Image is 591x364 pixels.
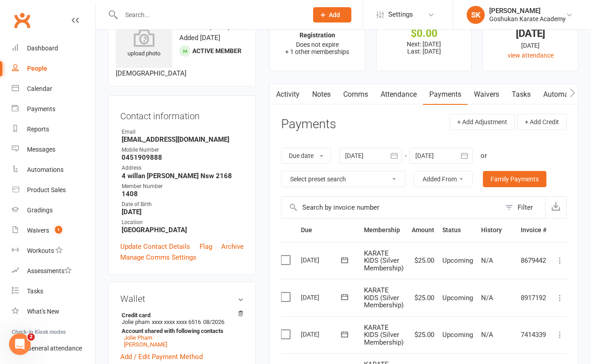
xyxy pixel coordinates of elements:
[517,279,550,316] td: 8917192
[491,40,570,50] div: [DATE]
[179,34,220,42] time: Added [DATE]
[408,316,438,354] td: $25.00
[408,219,438,242] th: Amount
[438,219,477,242] th: Status
[306,84,337,105] a: Notes
[122,208,244,216] strong: [DATE]
[12,38,95,58] a: Dashboard
[388,4,413,25] span: Settings
[122,128,244,136] div: Email
[221,241,244,252] a: Archive
[489,15,566,23] div: Goshukan Karate Academy
[12,241,95,261] a: Workouts
[301,290,342,304] div: [DATE]
[116,69,186,77] span: [DEMOGRAPHIC_DATA]
[27,333,35,341] span: 2
[517,316,550,354] td: 7414339
[468,84,505,105] a: Waivers
[12,119,95,139] a: Reports
[124,341,167,348] a: [PERSON_NAME]
[408,242,438,279] td: $25.00
[27,308,59,315] div: What's New
[200,241,212,252] a: Flag
[120,310,244,349] li: Jolie pham
[423,84,468,105] a: Payments
[122,153,244,162] strong: 0451909888
[481,331,493,339] span: N/A
[122,146,244,154] div: Mobile Number
[122,164,244,172] div: Address
[285,48,349,55] span: + 1 other memberships
[483,171,546,187] a: Family Payments
[442,331,473,339] span: Upcoming
[12,180,95,200] a: Product Sales
[12,261,95,281] a: Assessments
[301,327,342,341] div: [DATE]
[122,172,244,180] strong: 4 willan [PERSON_NAME] Nsw 2168
[27,227,49,234] div: Waivers
[281,148,331,164] button: Due date
[12,338,95,359] a: General attendance kiosk mode
[517,219,550,242] th: Invoice #
[374,84,423,105] a: Attendance
[481,294,493,302] span: N/A
[12,58,95,79] a: People
[491,29,570,38] div: [DATE]
[329,11,340,18] span: Add
[467,6,485,24] div: SK
[364,324,404,346] span: KARATE KIDS (Silver Membership)
[27,65,47,72] div: People
[477,219,517,242] th: History
[116,29,172,58] div: upload photo
[301,253,342,267] div: [DATE]
[122,135,244,144] strong: [EMAIL_ADDRESS][DOMAIN_NAME]
[481,150,487,161] div: or
[442,256,473,265] span: Upcoming
[408,279,438,316] td: $25.00
[296,41,339,48] span: Does not expire
[313,7,351,22] button: Add
[12,99,95,119] a: Payments
[120,241,190,252] a: Update Contact Details
[120,252,196,263] a: Manage Comms Settings
[297,219,360,242] th: Due
[122,190,244,198] strong: 1408
[505,84,537,105] a: Tasks
[122,200,244,209] div: Date of Birth
[500,197,545,218] button: Filter
[518,202,533,213] div: Filter
[414,171,473,187] button: Added From
[120,351,203,362] a: Add / Edit Payment Method
[282,197,500,218] input: Search by invoice number
[508,52,554,59] a: view attendance
[192,47,241,54] span: Active member
[517,242,550,279] td: 8679442
[27,45,58,52] div: Dashboard
[120,108,244,121] h3: Contact information
[152,319,201,325] span: xxxx xxxx xxxx 6516
[337,84,374,105] a: Comms
[481,256,493,265] span: N/A
[27,105,55,112] div: Payments
[122,328,239,334] strong: Account shared with following contacts
[9,333,31,355] iframe: Intercom live chat
[281,117,336,131] h3: Payments
[120,294,244,304] h3: Wallet
[12,200,95,220] a: Gradings
[12,301,95,322] a: What's New
[27,85,52,92] div: Calendar
[122,218,244,227] div: Location
[12,281,95,301] a: Tasks
[122,312,239,319] strong: Credit card
[364,286,404,309] span: KARATE KIDS (Silver Membership)
[364,249,404,272] span: KARATE KIDS (Silver Membership)
[450,114,515,130] button: + Add Adjustment
[11,9,33,31] a: Clubworx
[27,247,54,254] div: Workouts
[385,40,464,55] p: Next: [DATE] Last: [DATE]
[517,114,567,130] button: + Add Credit
[122,226,244,234] strong: [GEOGRAPHIC_DATA]
[27,207,53,214] div: Gradings
[300,31,335,39] strong: Registration
[118,9,301,21] input: Search...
